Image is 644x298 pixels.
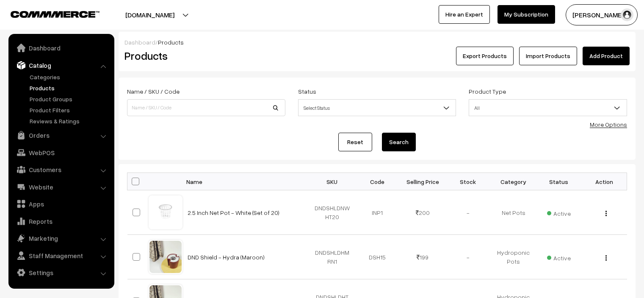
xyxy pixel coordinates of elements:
a: Orders [11,128,111,143]
a: Reports [11,214,111,229]
img: COMMMERCE [11,11,100,17]
span: Active [547,207,571,218]
th: Action [581,173,627,190]
td: INP1 [355,190,400,235]
td: DSH15 [355,235,400,279]
span: Select Status [299,100,456,115]
img: Menu [605,211,607,216]
th: Code [355,173,400,190]
a: Product Groups [28,95,111,103]
td: - [445,190,491,235]
th: Status [536,173,581,190]
label: Name / SKU / Code [127,87,180,96]
label: Status [298,87,316,96]
label: Product Type [469,87,506,96]
th: Selling Price [400,173,445,190]
a: Dashboard [124,39,155,46]
a: Settings [11,265,111,280]
th: Name [182,173,310,190]
td: 200 [400,190,445,235]
h2: Products [124,49,285,62]
td: DNDSHLDHMRN1 [310,235,355,279]
span: Active [547,251,571,262]
a: Reviews & Ratings [28,117,111,125]
td: Hydroponic Pots [491,235,536,279]
a: WebPOS [11,145,111,160]
a: My Subscription [498,5,555,24]
a: Marketing [11,231,111,246]
input: Name / SKU / Code [127,99,285,116]
a: Dashboard [11,40,111,56]
button: [PERSON_NAME] [566,4,638,25]
img: Menu [605,255,607,261]
td: 199 [400,235,445,279]
a: Add Product [583,47,630,65]
img: user [621,8,633,21]
a: 2.5 Inch Net Pot - White (Set of 20) [188,209,279,216]
a: Staff Management [11,248,111,263]
span: Select Status [298,99,456,116]
a: Customers [11,162,111,177]
th: SKU [310,173,355,190]
a: Import Products [519,47,577,65]
td: DNDSHLDNWHT20 [310,190,355,235]
a: Website [11,179,111,195]
span: All [469,100,627,115]
span: All [469,99,627,116]
a: Product Filters [28,106,111,114]
button: Export Products [456,47,514,65]
th: Stock [445,173,491,190]
button: [DOMAIN_NAME] [96,4,204,25]
td: - [445,235,491,279]
div: / [124,38,630,47]
a: DND Shield - Hydra (Maroon) [188,253,265,261]
a: Apps [11,196,111,212]
a: Reset [338,133,372,151]
a: Hire an Expert [439,5,490,24]
span: Products [158,39,184,46]
th: Category [491,173,536,190]
a: COMMMERCE [11,8,85,19]
a: Catalog [11,58,111,73]
a: More Options [590,121,627,128]
td: Net Pots [491,190,536,235]
button: Search [382,133,416,151]
a: Categories [28,72,111,81]
a: Products [28,84,111,92]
